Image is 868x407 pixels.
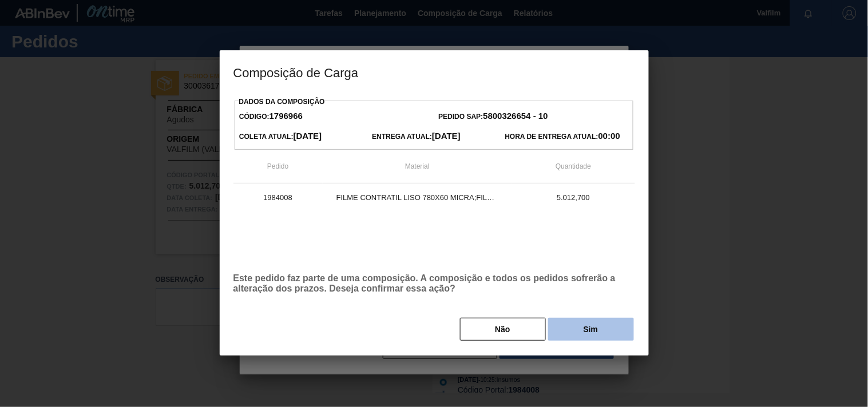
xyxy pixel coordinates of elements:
[239,98,325,106] label: Dados da Composição
[512,183,635,212] td: 5.012,700
[233,183,323,212] td: 1984008
[267,162,288,170] span: Pedido
[233,273,635,294] p: Este pedido faz parte de uma composição. A composição e todos os pedidos sofrerão a alteração dos...
[599,131,620,141] strong: 00:00
[239,113,303,121] span: Código:
[294,131,322,141] strong: [DATE]
[269,111,303,121] strong: 1796966
[483,111,548,121] strong: 5800326654 - 10
[323,183,512,212] td: FILME CONTRATIL LISO 780X60 MICRA;FILME
[405,162,430,170] span: Material
[460,318,546,341] button: Não
[432,131,461,141] strong: [DATE]
[439,113,548,121] span: Pedido SAP:
[372,133,461,141] span: Entrega Atual:
[556,162,591,170] span: Quantidade
[220,50,649,94] h3: Composição de Carga
[548,318,634,341] button: Sim
[239,133,322,141] span: Coleta Atual:
[505,133,620,141] span: Hora de Entrega Atual:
